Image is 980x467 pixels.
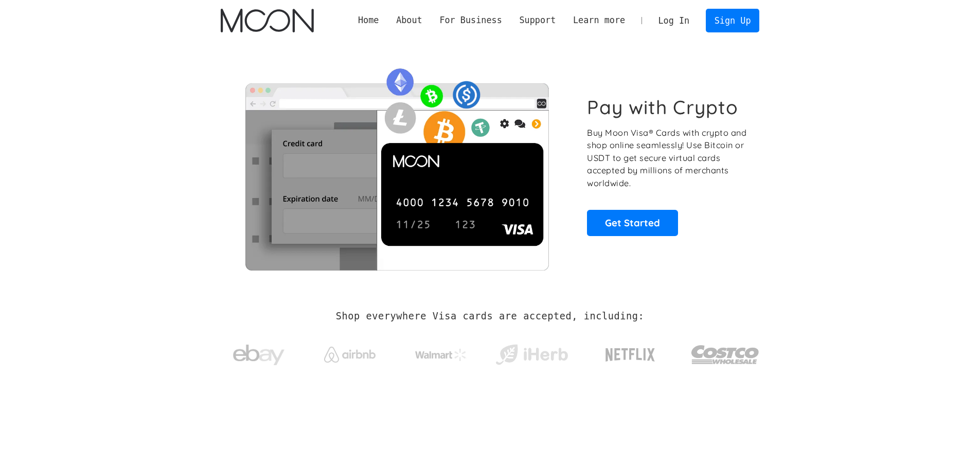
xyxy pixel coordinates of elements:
a: Home [349,14,387,27]
a: Get Started [587,210,678,236]
div: For Business [431,14,511,27]
div: About [387,14,431,27]
a: Sign Up [706,9,759,32]
div: For Business [439,14,502,27]
a: home [221,9,314,32]
a: Airbnb [311,336,388,368]
h2: Shop everywhere Visa cards are accepted, including: [336,311,644,322]
img: Moon Logo [221,9,314,32]
img: Netflix [604,342,656,368]
a: Netflix [584,332,676,373]
img: iHerb [493,342,570,368]
div: Support [519,14,556,27]
a: iHerb [493,331,570,373]
a: Walmart [402,338,479,366]
a: Log In [650,9,698,32]
a: Costco [691,325,760,379]
h1: Pay with Crypto [587,96,738,119]
div: About [396,14,422,27]
div: Learn more [564,14,634,27]
img: Costco [691,335,760,374]
div: Support [511,14,564,27]
img: Moon Cards let you spend your crypto anywhere Visa is accepted. [221,61,573,270]
img: ebay [233,339,284,371]
p: Buy Moon Visa® Cards with crypto and shop online seamlessly! Use Bitcoin or USDT to get secure vi... [587,127,748,190]
div: Learn more [573,14,625,27]
a: ebay [221,329,297,376]
img: Airbnb [324,347,376,363]
img: Walmart [415,349,467,361]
